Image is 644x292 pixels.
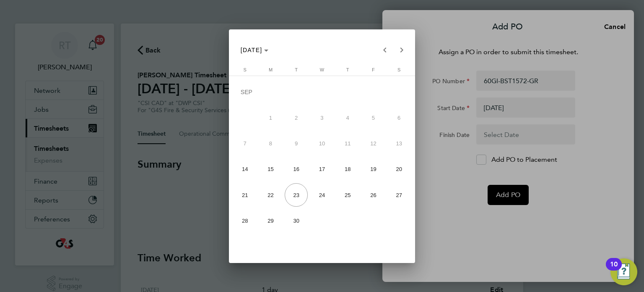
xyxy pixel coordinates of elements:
button: September 27, 2025 [386,182,412,208]
button: September 20, 2025 [386,156,412,182]
span: 18 [336,158,359,181]
span: 15 [259,158,282,181]
button: September 5, 2025 [361,105,386,131]
span: 4 [336,106,359,129]
span: T [295,67,298,72]
span: T [346,67,349,72]
span: 7 [234,132,257,155]
span: 26 [362,183,385,206]
button: September 12, 2025 [361,131,386,156]
span: 29 [259,209,282,232]
span: W [320,67,324,72]
button: September 25, 2025 [335,182,361,208]
button: September 29, 2025 [258,208,283,234]
button: September 23, 2025 [283,182,309,208]
button: September 14, 2025 [232,156,258,182]
button: September 16, 2025 [283,156,309,182]
button: September 24, 2025 [309,182,335,208]
button: September 3, 2025 [309,105,335,131]
span: 21 [234,183,257,206]
button: Next month [393,42,410,58]
span: S [244,67,247,72]
span: 13 [387,132,410,155]
span: 10 [310,132,333,155]
span: 23 [285,183,308,206]
button: September 19, 2025 [361,156,386,182]
span: 19 [362,158,385,181]
button: September 1, 2025 [258,105,283,131]
button: September 15, 2025 [258,156,283,182]
span: 14 [234,158,257,181]
button: September 9, 2025 [283,131,309,156]
span: 20 [387,158,410,181]
span: [DATE] [241,47,262,53]
span: 1 [259,106,282,129]
span: 30 [285,209,308,232]
button: Choose month and year [237,42,272,58]
button: September 17, 2025 [309,156,335,182]
button: September 6, 2025 [386,105,412,131]
span: 3 [310,106,333,129]
button: September 30, 2025 [283,208,309,234]
button: September 2, 2025 [283,105,309,131]
div: 10 [610,264,618,275]
button: September 4, 2025 [335,105,361,131]
span: S [397,67,400,72]
button: September 18, 2025 [335,156,361,182]
span: 22 [259,183,282,206]
span: 9 [285,132,308,155]
button: September 28, 2025 [232,208,258,234]
button: September 11, 2025 [335,131,361,156]
button: Open Resource Center, 10 new notifications [610,258,637,285]
span: 16 [285,158,308,181]
span: 2 [285,106,308,129]
span: 17 [310,158,333,181]
span: 28 [234,209,257,232]
span: 25 [336,183,359,206]
button: September 21, 2025 [232,182,258,208]
td: SEP [232,79,412,105]
span: 24 [310,183,333,206]
span: 27 [387,183,410,206]
span: M [269,67,273,72]
button: September 8, 2025 [258,131,283,156]
span: 6 [387,106,410,129]
button: September 7, 2025 [232,131,258,156]
button: September 10, 2025 [309,131,335,156]
button: September 26, 2025 [361,182,386,208]
button: September 22, 2025 [258,182,283,208]
span: 5 [362,106,385,129]
button: Previous month [377,42,393,58]
span: 12 [362,132,385,155]
button: September 13, 2025 [386,131,412,156]
span: F [372,67,375,72]
span: 8 [259,132,282,155]
span: 11 [336,132,359,155]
